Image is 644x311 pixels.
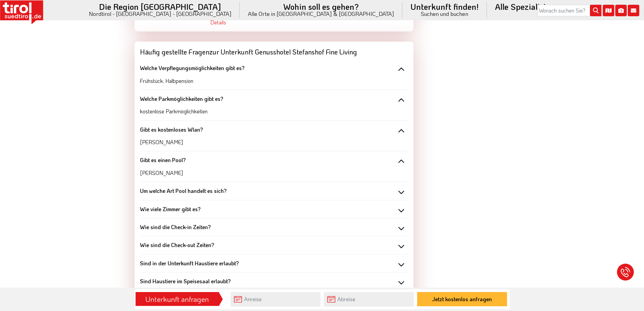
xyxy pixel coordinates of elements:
[248,11,394,17] small: Alle Orte in [GEOGRAPHIC_DATA] & [GEOGRAPHIC_DATA]
[417,292,507,306] button: Jetzt kostenlos anfragen
[324,292,414,307] input: Abreise
[135,42,413,59] div: Häufig gestellte Fragen
[89,11,232,17] small: Nordtirol - [GEOGRAPHIC_DATA] - [GEOGRAPHIC_DATA]
[603,5,614,16] i: Karte öffnen
[140,260,239,267] b: Sind in der Unterkunft Haustiere erlaubt?
[140,241,214,248] b: Wie sind die Check-out Zeiten?
[210,19,226,26] a: Details
[537,5,601,16] input: Wonach suchen Sie?
[140,133,408,146] div: [PERSON_NAME]
[140,72,408,85] div: Frühstück, Halbpension
[628,5,639,16] i: Kontakt
[209,47,357,57] span: zur Unterkunft Genusshotel Stefanshof Fine Living
[138,293,217,305] div: Unterkunft anfragen
[140,156,186,163] b: Gibt es einen Pool?
[231,292,320,307] input: Anreise
[140,126,203,133] b: Gibt es kostenloses Wlan?
[140,187,226,194] b: Um welche Art Pool handelt es sich?
[140,164,408,177] div: [PERSON_NAME]
[140,277,231,285] b: Sind Haustiere im Speisesaal erlaubt?
[140,103,408,115] div: kostenlose Parkmöglichkeiten
[410,11,479,17] small: Suchen und buchen
[140,205,200,213] b: Wie viele Zimmer gibt es?
[140,64,244,71] b: Welche Verpflegungsmöglichkeiten gibt es?
[140,223,211,230] b: Wie sind die Check-in Zeiten?
[615,5,627,16] i: Fotogalerie
[140,95,223,102] b: Welche Parkmöglichkeiten gibt es?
